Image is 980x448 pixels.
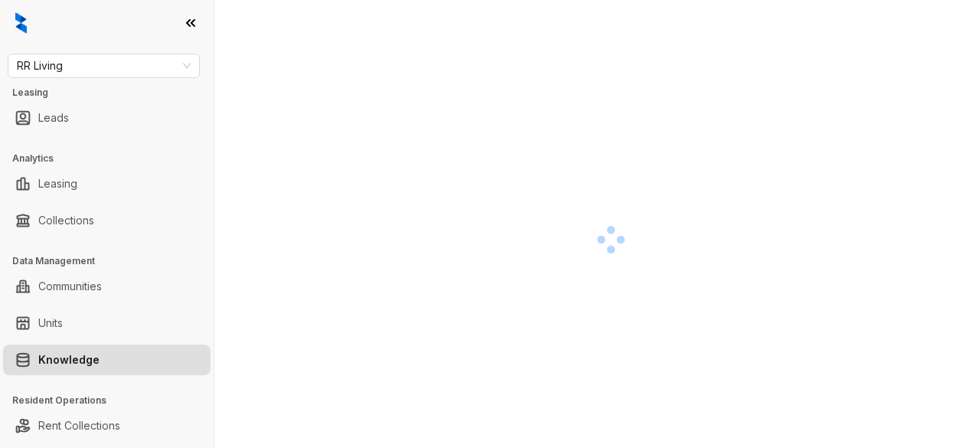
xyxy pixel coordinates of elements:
a: Rent Collections [38,410,120,441]
li: Collections [3,205,211,236]
li: Units [3,308,211,338]
a: Communities [38,271,102,302]
a: Leads [38,103,69,133]
li: Knowledge [3,345,211,375]
h3: Leasing [12,86,214,100]
li: Communities [3,271,211,302]
li: Leasing [3,168,211,199]
h3: Data Management [12,254,214,268]
a: Units [38,308,63,338]
a: Leasing [38,168,77,199]
li: Leads [3,103,211,133]
h3: Resident Operations [12,394,214,407]
a: Collections [38,205,94,236]
img: logo [15,12,27,34]
h3: Analytics [12,152,214,165]
span: RR Living [17,54,191,77]
a: Knowledge [38,345,100,375]
li: Rent Collections [3,410,211,441]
